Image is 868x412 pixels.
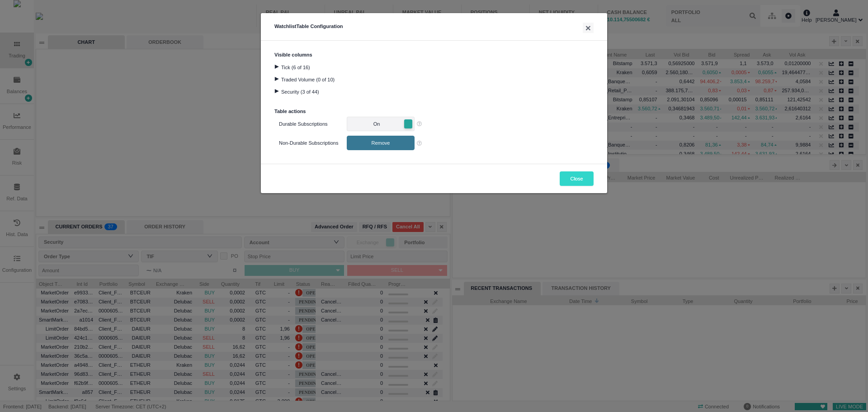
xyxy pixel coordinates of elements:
[274,61,594,73] div: Tick (6 of 16)
[279,119,347,129] label: Durable Subscriptions
[350,119,403,128] span: On
[274,85,594,97] div: Security (3 of 44)
[274,52,594,58] h3: Visible columns
[560,171,594,186] button: Close
[583,23,594,33] button: ×
[274,23,594,33] h5: Watchlist Table Configuration
[274,73,594,85] div: Traded Volume (0 of 10)
[274,99,594,114] h3: Table actions
[279,138,347,148] label: Non-Durable Subscriptions
[347,136,415,150] button: Remove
